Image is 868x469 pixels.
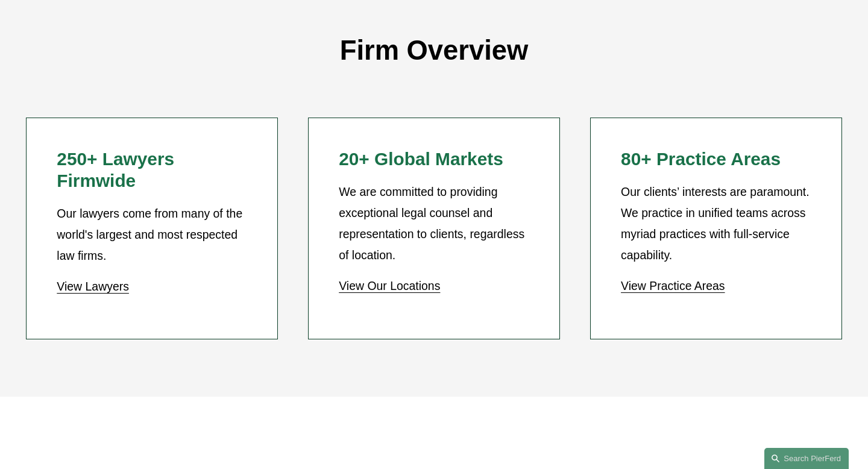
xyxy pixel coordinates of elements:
[26,26,842,75] p: Firm Overview
[339,279,440,292] a: View Our Locations
[764,448,849,469] a: Search this site
[57,280,129,293] a: View Lawyers
[57,203,247,266] p: Our lawyers come from many of the world's largest and most respected law firms.
[57,148,247,192] h2: 250+ Lawyers Firmwide
[339,148,529,170] h2: 20+ Global Markets
[339,181,529,266] p: We are committed to providing exceptional legal counsel and representation to clients, regardless...
[621,148,811,170] h2: 80+ Practice Areas
[621,181,811,266] p: Our clients’ interests are paramount. We practice in unified teams across myriad practices with f...
[621,279,725,292] a: View Practice Areas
